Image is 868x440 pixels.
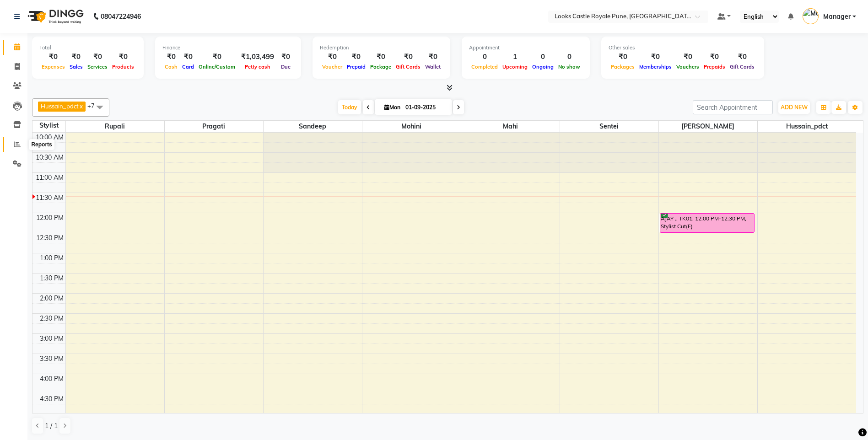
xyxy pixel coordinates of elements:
div: 0 [556,52,582,62]
div: Finance [162,44,294,52]
span: Petty cash [243,64,273,70]
span: Wallet [423,64,443,70]
div: 4:00 PM [38,374,65,384]
button: ADD NEW [778,101,810,114]
a: x [79,102,83,110]
span: Voucher [320,64,345,70]
div: 10:00 AM [34,133,65,142]
div: ₹0 [423,52,443,62]
span: Mahi [461,121,560,132]
span: Services [85,64,110,70]
div: 10:30 AM [34,153,65,162]
span: Products [110,64,136,70]
span: Prepaid [345,64,368,70]
div: 2:00 PM [38,294,65,303]
div: ₹0 [180,52,196,62]
div: ₹0 [162,52,180,62]
div: Reports [29,139,54,150]
span: Gift Cards [728,64,757,70]
span: Card [180,64,196,70]
span: Manager [823,12,851,21]
span: Online/Custom [196,64,237,70]
div: ₹0 [701,52,728,62]
span: Expenses [39,64,67,70]
div: 1:00 PM [38,253,65,263]
span: Sentei [560,121,658,132]
div: 11:00 AM [34,173,65,182]
div: Total [39,44,136,52]
span: Rupali [66,121,164,132]
div: Redemption [320,44,443,52]
div: 12:30 PM [34,233,65,243]
div: ₹1,03,499 [237,52,278,62]
div: ₹0 [110,52,136,62]
span: Package [368,64,394,70]
div: 4:30 PM [38,394,65,404]
div: ₹0 [609,52,637,62]
span: No show [556,64,582,70]
span: Vouchers [674,64,701,70]
div: ₹0 [39,52,67,62]
span: Packages [609,64,637,70]
span: Due [279,64,293,70]
div: ₹0 [67,52,85,62]
div: ₹0 [368,52,394,62]
span: [PERSON_NAME] [659,121,757,132]
div: 3:30 PM [38,354,65,364]
div: 1:30 PM [38,274,65,283]
div: 0 [469,52,500,62]
span: Memberships [637,64,674,70]
span: ADD NEW [781,104,808,111]
span: Hussain_pdct [758,121,857,132]
div: 2:30 PM [38,314,65,323]
div: 12:00 PM [34,213,65,223]
div: ₹0 [278,52,294,62]
span: Sandeep [264,121,362,132]
div: 3:00 PM [38,334,65,343]
span: Sales [67,64,85,70]
span: Mohini [362,121,461,132]
div: ₹0 [394,52,423,62]
span: Completed [469,64,500,70]
b: 08047224946 [101,4,141,29]
span: Hussain_pdct [41,102,79,110]
span: Pragati [165,121,263,132]
div: 1 [500,52,530,62]
span: Cash [162,64,180,70]
span: Ongoing [530,64,556,70]
div: Stylist [32,121,65,130]
img: Manager [803,8,819,24]
div: 11:30 AM [34,193,65,203]
span: +7 [87,102,102,109]
input: 2025-09-01 [403,101,448,114]
div: ₹0 [85,52,110,62]
span: Upcoming [500,64,530,70]
span: Gift Cards [394,64,423,70]
span: Mon [382,104,403,111]
img: logo [23,4,86,29]
div: ₹0 [728,52,757,62]
div: ₹0 [674,52,701,62]
span: Today [338,100,361,114]
div: AJAY ., TK01, 12:00 PM-12:30 PM, Stylist Cut(F) [660,214,755,232]
div: ₹0 [320,52,345,62]
div: Other sales [609,44,757,52]
div: 0 [530,52,556,62]
span: 1 / 1 [45,421,58,431]
div: ₹0 [345,52,368,62]
div: ₹0 [637,52,674,62]
span: Prepaids [701,64,728,70]
div: ₹0 [196,52,237,62]
input: Search Appointment [693,100,773,114]
div: Appointment [469,44,582,52]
